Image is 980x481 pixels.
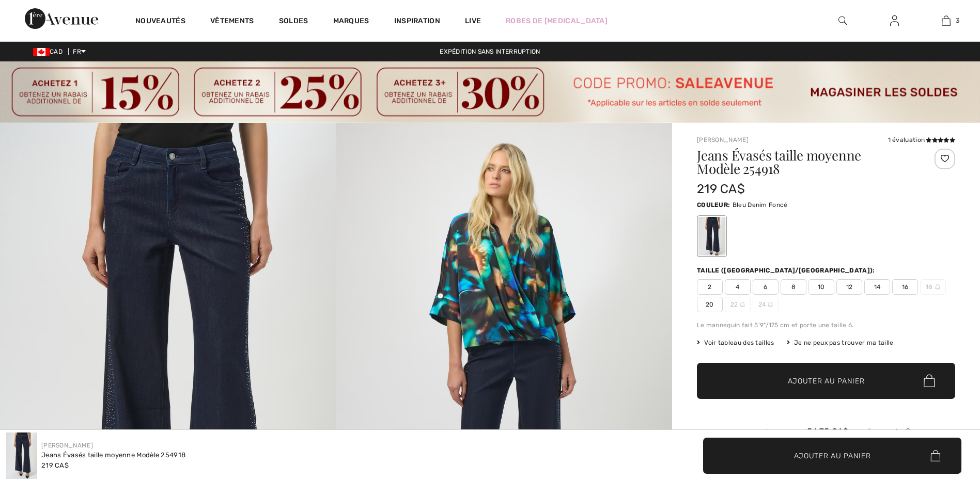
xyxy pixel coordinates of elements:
[465,15,481,26] a: Live
[920,279,946,295] span: 18
[41,442,93,449] a: [PERSON_NAME]
[788,375,865,386] span: Ajouter au panier
[41,450,185,460] div: Jeans Évasés taille moyenne Modèle 254918
[924,374,935,388] img: Bag.svg
[697,427,955,441] div: ou 4 paiements de54.75 CA$avecSezzle Cliquez pour en savoir plus sur Sezzle
[333,17,369,27] a: Marques
[956,16,959,25] span: 3
[725,279,751,295] span: 4
[703,438,961,474] button: Ajouter au panier
[808,279,834,295] span: 10
[697,201,730,209] span: Couleur:
[794,450,871,461] span: Ajouter au panier
[892,279,918,295] span: 16
[73,48,86,55] span: FR
[753,297,779,312] span: 24
[733,201,788,209] span: Bleu Denim Foncé
[838,14,847,27] img: recherche
[697,363,955,399] button: Ajouter au panier
[890,14,899,27] img: Mes infos
[942,14,951,27] img: Mon panier
[914,404,970,429] iframe: Ouvre un widget dans lequel vous pouvez trouver plus d’informations
[697,297,723,312] span: 20
[394,17,440,27] span: Inspiration
[725,297,751,312] span: 22
[740,302,745,307] img: ring-m.svg
[888,135,955,145] div: 1 évaluation
[697,182,745,196] span: 219 CA$
[697,320,955,330] div: Le mannequin fait 5'9"/175 cm et porte une taille 6.
[279,17,308,27] a: Soldes
[33,48,50,56] img: Canadian Dollar
[882,14,907,27] a: Se connecter
[921,14,971,27] a: 3
[135,17,185,27] a: Nouveautés
[33,48,67,55] span: CAD
[6,432,37,479] img: Jeans &Eacute;vas&eacute;s Taille Moyenne mod&egrave;le 254918
[864,279,890,295] span: 14
[787,338,894,347] div: Je ne peux pas trouver ma taille
[697,427,955,437] div: ou 4 paiements de avec
[866,428,903,437] img: Sezzle
[25,8,98,29] img: 1ère Avenue
[935,284,940,290] img: ring-m.svg
[781,279,806,295] span: 8
[697,149,912,175] h1: Jeans Évasés taille moyenne Modèle 254918
[698,217,725,255] div: Bleu Denim Foncé
[506,15,608,26] a: Robes de [MEDICAL_DATA]
[930,450,940,461] img: Bag.svg
[210,17,254,27] a: Vêtements
[41,461,69,469] span: 219 CA$
[697,266,877,275] div: Taille ([GEOGRAPHIC_DATA]/[GEOGRAPHIC_DATA]):
[697,136,749,143] a: [PERSON_NAME]
[836,279,862,295] span: 12
[768,302,773,307] img: ring-m.svg
[753,279,779,295] span: 6
[697,279,723,295] span: 2
[697,338,774,347] span: Voir tableau des tailles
